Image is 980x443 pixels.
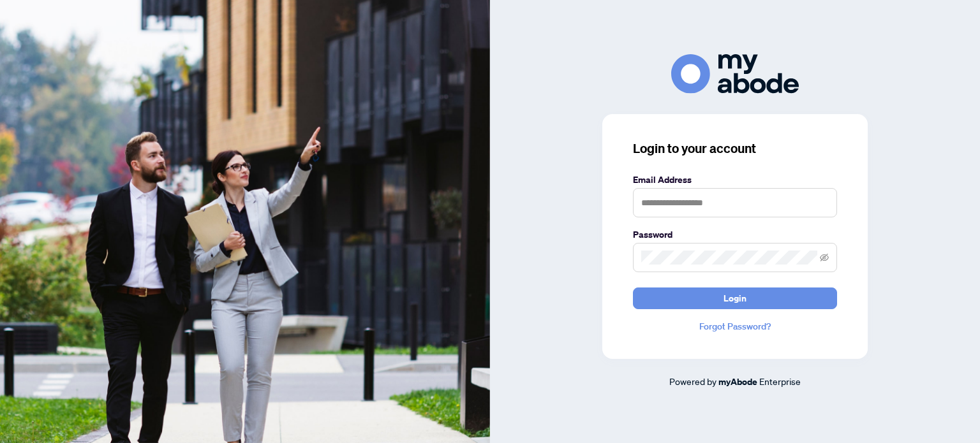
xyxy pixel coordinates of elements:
[633,228,837,242] label: Password
[724,288,746,309] span: Login
[759,375,801,387] span: Enterprise
[820,253,829,262] span: eye-invisible
[669,375,716,387] span: Powered by
[633,173,837,187] label: Email Address
[633,140,837,157] h3: Login to your account
[633,319,837,333] a: Forgot Password?
[718,375,757,389] a: myAbode
[671,54,799,93] img: ma-logo
[633,287,837,309] button: Login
